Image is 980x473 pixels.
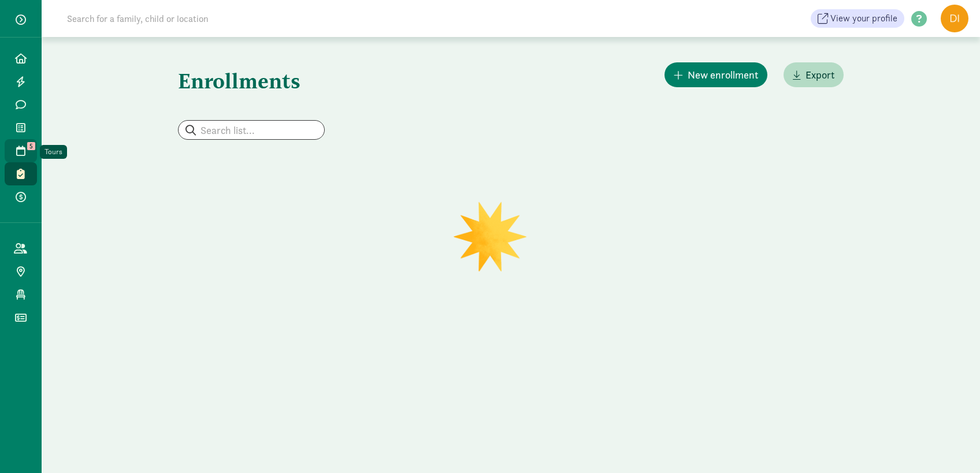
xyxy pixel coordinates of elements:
[179,121,324,139] input: Search list...
[784,62,844,87] button: Export
[5,139,37,162] a: 5
[830,12,897,25] span: View your profile
[688,67,758,83] span: New enrollment
[178,60,300,102] h1: Enrollments
[805,67,834,83] span: Export
[665,62,767,87] button: New enrollment
[811,9,904,28] a: View your profile
[27,142,35,150] span: 5
[60,7,384,30] input: Search for a family, child or location
[44,146,62,158] div: Tours
[922,418,980,473] iframe: Chat Widget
